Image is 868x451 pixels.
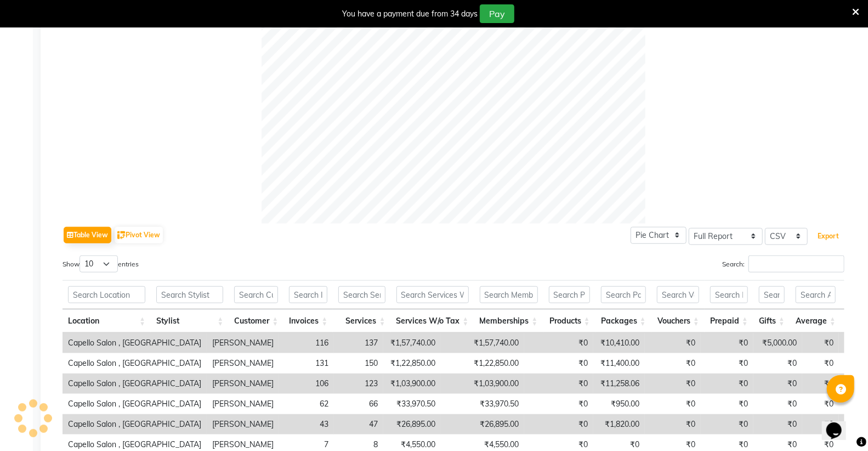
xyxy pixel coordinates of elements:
td: Capello Salon , [GEOGRAPHIC_DATA] [63,333,207,353]
td: ₹11,258.06 [593,374,645,394]
input: Search Vouchers [657,286,699,303]
td: Capello Salon , [GEOGRAPHIC_DATA] [63,414,207,435]
th: Products: activate to sort column ascending [543,309,595,333]
input: Search Stylist [156,286,223,303]
td: ₹1,57,740.00 [383,333,441,353]
td: 106 [279,374,334,394]
td: ₹26,895.00 [441,414,524,435]
td: [PERSON_NAME] [207,333,279,353]
input: Search Memberships [480,286,538,303]
td: [PERSON_NAME] [207,394,279,414]
th: Services: activate to sort column ascending [333,309,390,333]
input: Search Gifts [759,286,785,303]
td: ₹950.00 [593,394,645,414]
td: ₹33,970.50 [383,394,441,414]
td: Capello Salon , [GEOGRAPHIC_DATA] [63,353,207,374]
label: Show entries [63,255,139,272]
th: Invoices: activate to sort column ascending [283,309,333,333]
input: Search: [748,255,844,272]
th: Vouchers: activate to sort column ascending [651,309,705,333]
td: [PERSON_NAME] [207,414,279,435]
th: Gifts: activate to sort column ascending [753,309,790,333]
td: [PERSON_NAME] [207,374,279,394]
td: ₹1,820.00 [593,414,645,435]
td: ₹1,22,850.00 [383,353,441,374]
td: ₹0 [645,374,701,394]
td: 131 [279,353,334,374]
td: ₹1,57,740.00 [441,333,524,353]
input: Search Average [796,286,836,303]
td: ₹0 [701,353,753,374]
td: ₹0 [524,394,593,414]
td: 137 [334,333,383,353]
td: ₹1,03,900.00 [383,374,441,394]
td: ₹0 [524,374,593,394]
th: Services W/o Tax: activate to sort column ascending [391,309,474,333]
td: Capello Salon , [GEOGRAPHIC_DATA] [63,374,207,394]
label: Search: [722,255,844,272]
input: Search Services [338,286,385,303]
td: 116 [279,333,334,353]
td: ₹0 [802,394,839,414]
td: 47 [334,414,383,435]
button: Pay [480,4,514,23]
td: [PERSON_NAME] [207,353,279,374]
td: 66 [334,394,383,414]
td: ₹0 [645,414,701,435]
th: Prepaid: activate to sort column ascending [705,309,753,333]
th: Average: activate to sort column ascending [790,309,841,333]
td: ₹0 [701,414,753,435]
th: Memberships: activate to sort column ascending [474,309,543,333]
button: Export [813,227,843,246]
td: ₹0 [701,374,753,394]
img: pivot.png [117,231,126,240]
td: ₹0 [753,374,802,394]
select: Showentries [80,255,118,272]
button: Pivot View [115,227,163,243]
td: ₹0 [802,374,839,394]
td: ₹0 [753,414,802,435]
td: ₹0 [753,394,802,414]
td: ₹0 [645,333,701,353]
td: ₹0 [701,333,753,353]
input: Search Packages [601,286,646,303]
td: ₹0 [802,414,839,435]
td: 123 [334,374,383,394]
input: Search Customer [234,286,278,303]
td: ₹0 [802,353,839,374]
th: Customer: activate to sort column ascending [229,309,283,333]
td: ₹11,400.00 [593,353,645,374]
th: Stylist: activate to sort column ascending [151,309,229,333]
td: ₹0 [524,333,593,353]
td: ₹33,970.50 [441,394,524,414]
td: ₹0 [701,394,753,414]
td: 43 [279,414,334,435]
td: ₹1,22,850.00 [441,353,524,374]
input: Search Services W/o Tax [396,286,469,303]
td: ₹0 [645,353,701,374]
input: Search Products [549,286,590,303]
td: ₹10,410.00 [593,333,645,353]
td: ₹0 [524,353,593,374]
td: ₹0 [753,353,802,374]
td: Capello Salon , [GEOGRAPHIC_DATA] [63,394,207,414]
input: Search Invoices [289,286,327,303]
iframe: chat widget [822,407,857,440]
div: You have a payment due from 34 days [342,8,478,20]
th: Packages: activate to sort column ascending [595,309,651,333]
input: Search Prepaid [710,286,748,303]
button: Table View [64,227,111,243]
td: ₹1,03,900.00 [441,374,524,394]
td: 62 [279,394,334,414]
td: ₹0 [645,394,701,414]
td: ₹5,000.00 [753,333,802,353]
th: Location: activate to sort column ascending [63,309,151,333]
td: ₹26,895.00 [383,414,441,435]
td: ₹0 [802,333,839,353]
td: 150 [334,353,383,374]
td: ₹0 [524,414,593,435]
input: Search Location [68,286,145,303]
